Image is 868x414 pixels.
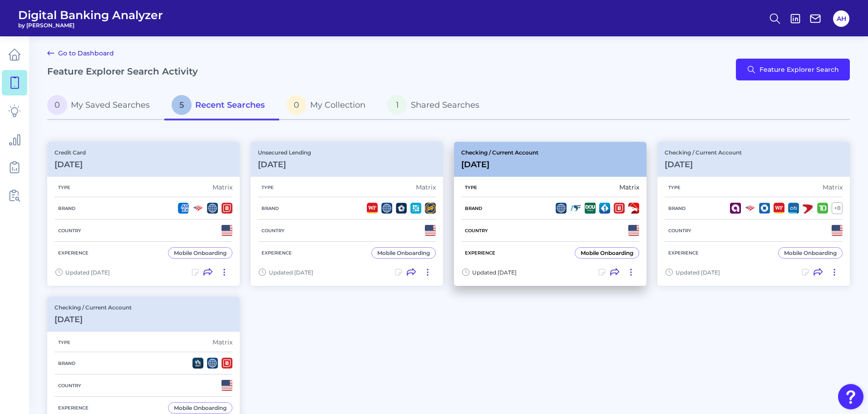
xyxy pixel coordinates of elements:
[47,142,240,286] a: Credit Card[DATE]TypeMatrixBrandCountryExperienceMobile OnboardingUpdated [DATE]
[258,228,288,234] h5: Country
[65,269,110,276] span: Updated [DATE]
[54,405,92,411] h5: Experience
[461,185,481,190] h5: Type
[387,95,407,115] span: 1
[784,249,837,256] div: Mobile Onboarding
[54,149,86,156] p: Credit Card
[461,228,492,234] h5: Country
[212,183,232,191] div: Matrix
[759,66,839,73] span: Feature Explorer Search
[461,205,486,211] h5: Brand
[581,249,633,256] div: Mobile Onboarding
[18,22,163,29] span: by [PERSON_NAME]
[164,91,279,120] a: 5Recent Searches
[174,249,227,256] div: Mobile Onboarding
[279,91,380,120] a: 0My Collection
[258,160,311,170] h3: [DATE]
[377,249,430,256] div: Mobile Onboarding
[665,250,702,256] h5: Experience
[832,202,843,214] div: + 8
[212,338,232,346] div: Matrix
[71,100,150,110] span: My Saved Searches
[47,48,114,59] a: Go to Dashboard
[676,269,720,276] span: Updated [DATE]
[172,95,192,115] span: 5
[54,160,86,170] h3: [DATE]
[269,269,313,276] span: Updated [DATE]
[258,185,277,190] h5: Type
[54,314,132,324] h3: [DATE]
[258,149,311,156] p: Unsecured Lending
[54,228,85,234] h5: Country
[833,10,849,27] button: AH
[736,59,850,80] button: Feature Explorer Search
[665,185,684,190] h5: Type
[47,66,198,77] h2: Feature Explorer Search Activity
[54,304,132,311] p: Checking / Current Account
[47,91,164,120] a: 0My Saved Searches
[310,100,365,110] span: My Collection
[665,205,689,211] h5: Brand
[665,228,695,234] h5: Country
[54,205,79,211] h5: Brand
[54,185,74,190] h5: Type
[461,160,538,170] h3: [DATE]
[54,383,85,389] h5: Country
[54,339,74,345] h5: Type
[619,183,639,191] div: Matrix
[472,269,517,276] span: Updated [DATE]
[47,95,67,115] span: 0
[657,142,850,286] a: Checking / Current Account[DATE]TypeMatrixBrand+8CountryExperienceMobile OnboardingUpdated [DATE]
[54,360,79,366] h5: Brand
[461,250,499,256] h5: Experience
[823,183,843,191] div: Matrix
[195,100,265,110] span: Recent Searches
[251,142,443,286] a: Unsecured Lending[DATE]TypeMatrixBrandCountryExperienceMobile OnboardingUpdated [DATE]
[18,8,163,22] span: Digital Banking Analyzer
[286,95,306,115] span: 0
[258,205,282,211] h5: Brand
[665,149,742,156] p: Checking / Current Account
[54,250,92,256] h5: Experience
[380,91,494,120] a: 1Shared Searches
[174,404,227,411] div: Mobile Onboarding
[454,142,646,286] a: Checking / Current Account[DATE]TypeMatrixBrandCountryExperienceMobile OnboardingUpdated [DATE]
[411,100,479,110] span: Shared Searches
[258,250,296,256] h5: Experience
[665,160,742,170] h3: [DATE]
[461,149,538,156] p: Checking / Current Account
[416,183,436,191] div: Matrix
[838,384,863,409] button: Open Resource Center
